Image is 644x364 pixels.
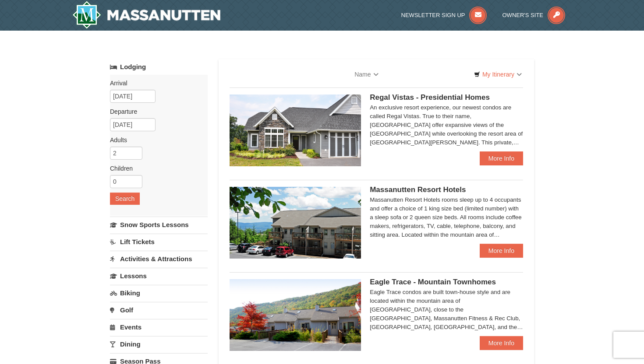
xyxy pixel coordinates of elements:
[370,196,523,239] div: Massanutten Resort Hotels rooms sleep up to 4 occupants and offer a choice of 1 king size bed (li...
[110,79,201,87] label: Arrival
[110,302,208,318] a: Golf
[480,244,523,258] a: More Info
[110,319,208,335] a: Events
[480,151,523,165] a: More Info
[110,251,208,267] a: Activities & Attractions
[110,217,208,233] a: Snow Sports Lessons
[110,285,208,301] a: Biking
[370,288,523,332] div: Eagle Trace condos are built town-house style and are located within the mountain area of [GEOGRA...
[401,12,465,18] span: Newsletter Sign Up
[72,1,220,29] img: Massanutten Resort Logo
[348,66,385,83] a: Name
[370,103,523,147] div: An exclusive resort experience, our newest condos are called Regal Vistas. True to their name, [G...
[110,192,140,205] button: Search
[502,12,544,18] span: Owner's Site
[110,268,208,284] a: Lessons
[110,136,201,144] label: Adults
[370,185,466,194] span: Massanutten Resort Hotels
[401,12,487,18] a: Newsletter Sign Up
[110,164,201,173] label: Children
[468,68,527,81] a: My Itinerary
[110,336,208,352] a: Dining
[230,94,361,166] img: 19218991-1-902409a9.jpg
[230,279,361,351] img: 19218983-1-9b289e55.jpg
[72,1,220,29] a: Massanutten Resort
[370,278,496,286] span: Eagle Trace - Mountain Townhomes
[370,93,490,101] span: Regal Vistas - Presidential Homes
[110,59,208,75] a: Lodging
[110,234,208,250] a: Lift Tickets
[110,107,201,116] label: Departure
[502,12,566,18] a: Owner's Site
[230,187,361,259] img: 19219026-1-e3b4ac8e.jpg
[480,336,523,350] a: More Info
